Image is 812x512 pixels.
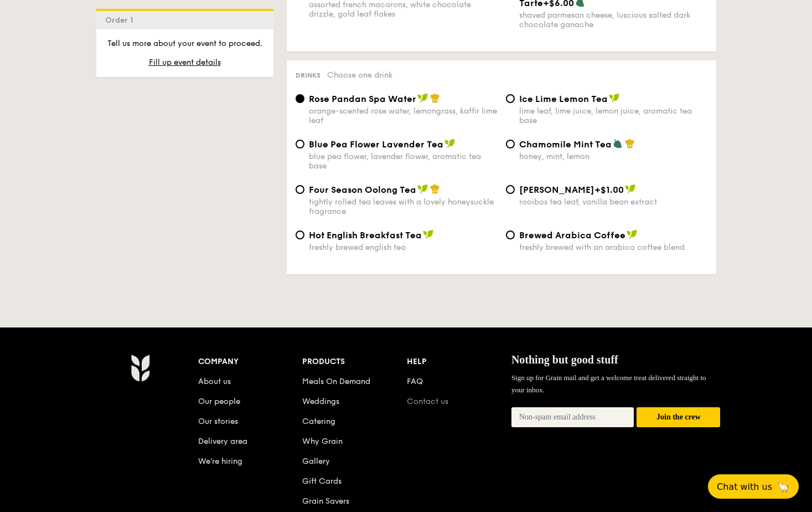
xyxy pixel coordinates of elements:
[198,417,238,426] a: Our stories
[302,354,407,370] div: Products
[625,184,636,194] img: icon-vegan.f8ff3823.svg
[302,417,335,426] a: Catering
[309,185,416,195] span: Four Season Oolong Tea
[302,377,370,386] a: Meals On Demand
[519,152,707,161] div: honey, mint, lemon
[296,71,320,79] span: Drinks
[506,140,515,149] input: Chamomile Mint Teahoney, mint, lemon
[627,229,638,239] img: icon-vegan.f8ff3823.svg
[309,94,416,104] span: Rose Pandan Spa Water
[105,16,138,25] span: Order 1
[506,231,515,239] input: Brewed Arabica Coffeefreshly brewed with an arabica coffee blend
[708,474,799,499] button: Chat with us🦙
[302,477,342,486] a: Gift Cards
[717,482,772,492] span: Chat with us
[519,94,608,104] span: Ice Lime Lemon Tea
[198,437,247,446] a: Delivery area
[519,106,707,125] div: lime leaf, lime juice, lemon juice, aromatic tea base
[777,480,790,493] span: 🦙
[309,197,497,216] div: tightly rolled tea leaves with a lovely honeysuckle fragrance
[302,437,343,446] a: Why Grain
[309,106,497,125] div: orange-scented rose water, lemongrass, kaffir lime leaf
[296,140,304,149] input: Blue Pea Flower Lavender Teablue pea flower, lavender flower, aromatic tea base
[302,496,349,506] a: Grain Savers
[296,185,304,194] input: Four Season Oolong Teatightly rolled tea leaves with a lovely honeysuckle fragrance
[430,184,440,194] img: icon-chef-hat.a58ddaea.svg
[511,373,706,394] span: Sign up for Grain mail and get a welcome treat delivered straight to your inbox.
[296,231,304,239] input: Hot English Breakfast Teafreshly brewed english tea
[309,230,422,240] span: Hot English Breakfast Tea
[302,397,339,406] a: Weddings
[506,185,515,194] input: [PERSON_NAME]+$1.00rooibos tea leaf, vanilla bean extract
[519,243,707,252] div: freshly brewed with an arabica coffee blend
[309,152,497,171] div: blue pea flower, lavender flower, aromatic tea base
[309,139,443,150] span: Blue Pea Flower Lavender Tea
[407,377,423,386] a: FAQ
[149,58,221,67] span: Fill up event details
[519,197,707,207] div: rooibos tea leaf, vanilla bean extract
[198,377,231,386] a: About us
[309,243,497,252] div: freshly brewed english tea
[519,185,594,195] span: [PERSON_NAME]
[417,184,428,194] img: icon-vegan.f8ff3823.svg
[511,354,618,366] span: Nothing but good stuff
[407,397,448,406] a: Contact us
[613,139,623,149] img: icon-vegetarian.fe4039eb.svg
[417,93,428,103] img: icon-vegan.f8ff3823.svg
[131,354,150,382] img: AYc88T3wAAAABJRU5ErkJggg==
[430,93,440,103] img: icon-chef-hat.a58ddaea.svg
[519,139,612,150] span: Chamomile Mint Tea
[506,94,515,103] input: Ice Lime Lemon Tealime leaf, lime juice, lemon juice, aromatic tea base
[594,185,624,195] span: +$1.00
[511,407,634,427] input: Non-spam email address
[296,94,304,103] input: Rose Pandan Spa Waterorange-scented rose water, lemongrass, kaffir lime leaf
[198,397,240,406] a: Our people
[637,407,720,428] button: Join the crew
[609,93,620,103] img: icon-vegan.f8ff3823.svg
[423,229,434,239] img: icon-vegan.f8ff3823.svg
[407,354,511,370] div: Help
[519,11,707,29] div: shaved parmesan cheese, luscious salted dark chocolate ganache
[519,230,625,240] span: Brewed Arabica Coffee
[302,457,330,466] a: Gallery
[105,38,265,49] p: Tell us more about your event to proceed.
[444,139,456,149] img: icon-vegan.f8ff3823.svg
[327,70,392,80] span: Choose one drink
[625,139,635,149] img: icon-chef-hat.a58ddaea.svg
[198,457,242,466] a: We’re hiring
[198,354,303,370] div: Company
